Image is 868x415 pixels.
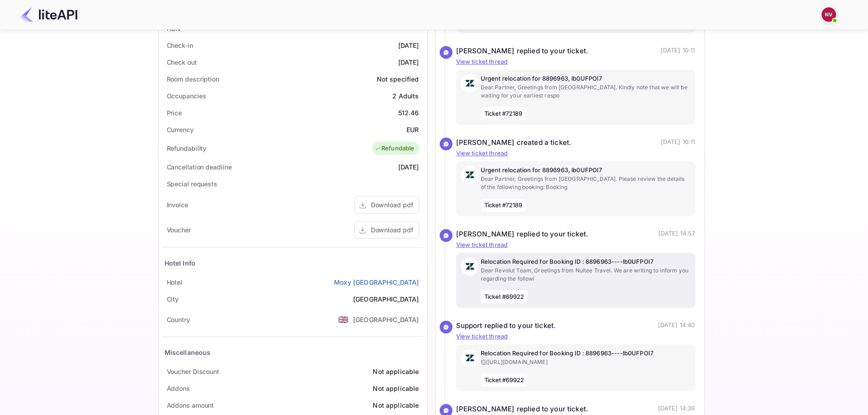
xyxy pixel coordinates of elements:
div: [PERSON_NAME] replied to your ticket. [456,404,589,415]
div: Not applicable [373,400,419,410]
div: Hotel Info [164,258,196,268]
div: 2 Adults [392,91,419,101]
div: Special requests [167,179,217,189]
a: Moxy [GEOGRAPHIC_DATA] [334,277,419,287]
p: Dear Partner, Greetings from [GEOGRAPHIC_DATA]. Kindly note that we will be waiting for your earl... [481,83,691,100]
div: Support replied to your ticket. [456,321,556,331]
div: Hotel [167,277,183,287]
div: Occupancies [167,91,206,101]
div: Voucher Discount [167,367,219,376]
img: AwvSTEc2VUhQAAAAAElFTkSuQmCC [461,349,479,367]
div: 512.46 [398,108,419,118]
p: View ticket thread [456,57,695,67]
div: Country [167,315,190,324]
p: Relocation Required for Booking ID : 8896963----lb0UFPOI7 [481,349,691,358]
div: [DATE] [398,57,419,67]
img: AwvSTEc2VUhQAAAAAElFTkSuQmCC [461,74,479,92]
span: United States [338,311,349,328]
div: Refundability [167,143,207,153]
span: Ticket #69922 [481,290,528,304]
div: Cancellation deadline [167,162,232,172]
p: [DATE] 14:39 [658,404,695,415]
div: Not specified [377,74,419,84]
p: View ticket thread [456,149,695,158]
p: [DATE] 14:40 [658,321,695,331]
div: Currency [167,125,194,134]
img: Nicholas Valbusa [822,7,836,22]
p: Dear Partner, Greetings from [GEOGRAPHIC_DATA]. Please review the details of the following bookin... [481,175,691,191]
div: [PERSON_NAME] replied to your ticket. [456,229,589,240]
div: [PERSON_NAME] created a ticket. [456,138,572,148]
div: Download pdf [371,200,413,210]
div: [DATE] [398,41,419,50]
div: Room description [167,74,219,84]
div: Download pdf [371,225,413,235]
p: Dear Revolut Team, Greetings from Nuitee Travel. We are writing to inform you regarding the followi [481,266,691,283]
div: Invoice [167,200,188,210]
div: Addons [167,384,190,393]
p: View ticket thread [456,241,695,250]
p: Urgent relocation for 8896963, lb0UFPOI7 [481,166,691,175]
div: Check out [167,57,197,67]
div: Voucher [167,225,191,235]
span: Ticket #72189 [481,107,526,121]
div: Addons amount [167,400,214,410]
img: AwvSTEc2VUhQAAAAAElFTkSuQmCC [461,166,479,184]
div: Check-in [167,41,193,50]
div: [GEOGRAPHIC_DATA] [353,315,419,324]
div: Not applicable [373,384,419,393]
div: Not applicable [373,367,419,376]
div: [PERSON_NAME] replied to your ticket. [456,46,589,56]
div: [DATE] [398,162,419,172]
div: Price [167,108,182,118]
p: View ticket thread [456,332,695,341]
p: [DATE] 14:57 [658,229,695,240]
p: Relocation Required for Booking ID : 8896963----lb0UFPOI7 [481,257,691,266]
div: EUR [406,125,419,134]
span: Ticket #72189 [481,199,526,212]
div: Refundable [375,144,415,153]
img: AwvSTEc2VUhQAAAAAElFTkSuQmCC [461,257,479,276]
span: Ticket #69922 [481,374,528,387]
img: LiteAPI Logo [20,7,77,22]
div: City [167,294,179,304]
p: [DATE] 10:11 [661,46,695,56]
p: [DATE] 10:11 [661,138,695,148]
div: [GEOGRAPHIC_DATA] [353,294,419,304]
div: Miscellaneous [164,348,211,357]
p: ![]([URL][DOMAIN_NAME] [481,358,691,366]
p: Urgent relocation for 8896963, lb0UFPOI7 [481,74,691,83]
